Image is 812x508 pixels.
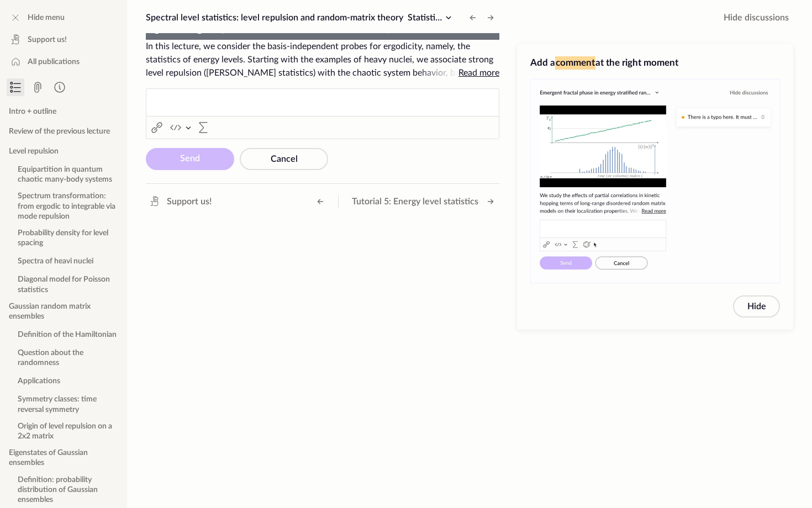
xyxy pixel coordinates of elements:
[408,13,597,22] span: Statistical invariance of the basis transformation
[180,154,200,163] span: Send
[352,195,478,208] span: Tutorial 5: Energy level statistics
[271,155,298,163] span: Cancel
[240,148,328,170] button: Cancel
[28,34,67,45] span: Support us!
[167,195,212,208] span: Support us!
[146,40,499,80] span: In this lecture, we consider the basis-independent probes for ergodicity, namely, the statistics ...
[141,9,460,27] button: Spectral level statistics: level repulsion and random-matrix theoryStatistical invariance of the ...
[144,193,216,210] a: Support us!
[28,12,65,23] span: Hide menu
[347,193,499,210] button: Tutorial 5: Energy level statistics
[458,68,499,77] span: Read more
[724,11,789,24] span: Hide discussions
[530,56,780,70] h3: Add a at the right moment
[733,295,780,317] button: Hide
[28,56,80,67] span: All publications
[146,13,403,22] span: Spectral level statistics: level repulsion and random-matrix theory
[555,56,595,70] span: comment
[146,148,234,170] button: Send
